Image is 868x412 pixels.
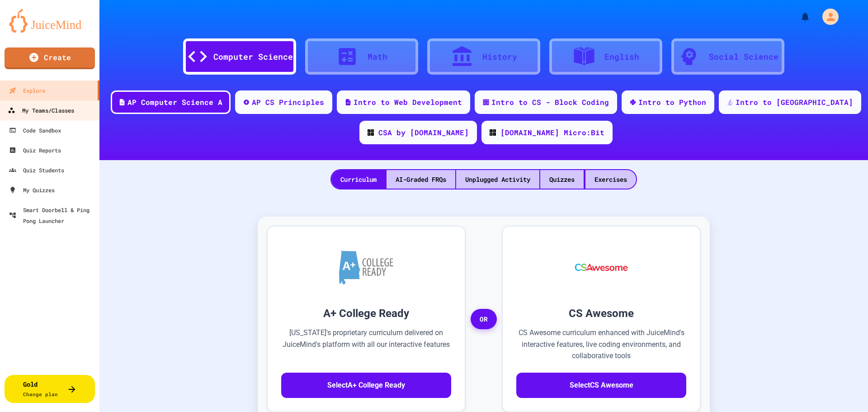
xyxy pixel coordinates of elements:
[9,185,55,195] div: My Quizzes
[540,170,584,189] div: Quizzes
[566,240,637,294] img: CS Awesome
[736,97,853,108] div: Intro to [GEOGRAPHIC_DATA]
[281,305,451,322] h3: A+ College Ready
[213,51,293,63] div: Computer Science
[516,305,686,322] h3: CS Awesome
[9,204,96,226] div: Smart Doorbell & Ping Pong Launcher
[368,51,387,63] div: Math
[516,373,686,398] button: SelectCS Awesome
[516,327,686,362] p: CS Awesome curriculum enhanced with JuiceMind's interactive features, live coding environments, a...
[127,97,222,108] div: AP Computer Science A
[813,6,841,27] div: My Account
[9,145,61,156] div: Quiz Reports
[8,105,74,116] div: My Teams/Classes
[9,165,64,175] div: Quiz Students
[709,51,778,63] div: Social Science
[9,125,61,136] div: Code Sandbox
[500,127,604,138] div: [DOMAIN_NAME] Micro:Bit
[9,85,45,96] div: Explore
[491,97,609,108] div: Intro to CS - Block Coding
[339,251,393,284] img: A+ College Ready
[281,327,451,362] p: [US_STATE]'s proprietary curriculum delivered on JuiceMind's platform with all our interactive fe...
[331,170,386,189] div: Curriculum
[5,47,95,69] a: Create
[252,97,324,108] div: AP CS Principles
[604,51,639,63] div: English
[378,127,469,138] div: CSA by [DOMAIN_NAME]
[387,170,455,189] div: AI-Graded FRQs
[23,379,58,398] div: Gold
[638,97,706,108] div: Intro to Python
[456,170,539,189] div: Unplugged Activity
[354,97,462,108] div: Intro to Web Development
[368,129,374,136] img: CODE_logo_RGB.png
[5,375,95,403] button: GoldChange plan
[281,373,451,398] button: SelectA+ College Ready
[783,9,813,24] div: My Notifications
[585,170,636,189] div: Exercises
[9,9,90,33] img: logo-orange.svg
[490,129,496,136] img: CODE_logo_RGB.png
[23,391,58,398] span: Change plan
[471,309,497,330] span: OR
[482,51,517,63] div: History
